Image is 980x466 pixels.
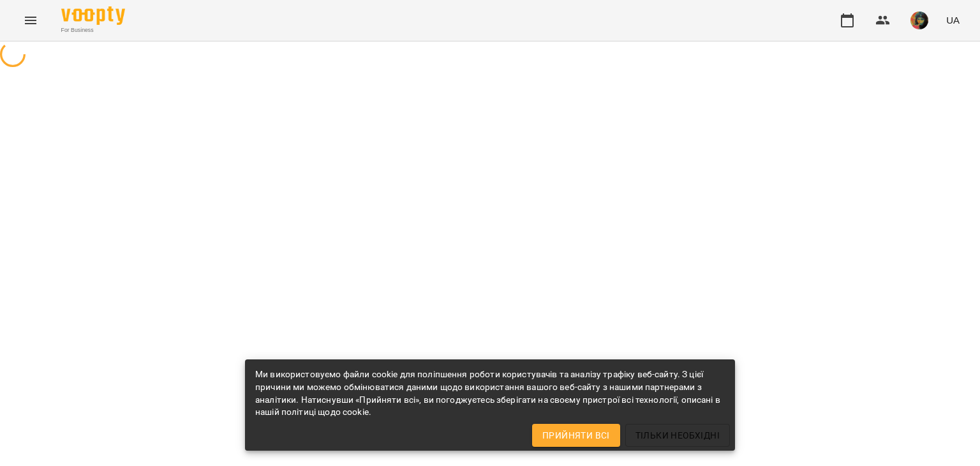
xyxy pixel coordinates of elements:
[946,13,960,27] span: UA
[910,11,928,29] img: e1515dc0b6da1a5213c5e0a7c51d7b6d.jpg
[61,26,125,34] span: For Business
[15,5,46,36] button: Menu
[61,6,125,25] img: Voopty Logo
[941,8,965,32] button: UA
